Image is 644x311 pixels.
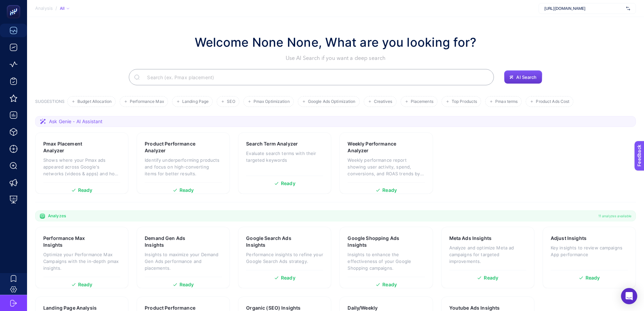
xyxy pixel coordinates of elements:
[195,54,477,62] p: Use AI Search if you want a deep search
[48,213,66,219] span: Analyzes
[35,99,65,107] h3: SUGGESTIONS
[621,288,637,304] div: Open Intercom Messenger
[142,68,488,87] input: Search
[246,150,323,163] p: Evaluate search terms with their targeted keywords
[339,132,433,194] a: Weekly Performance AnalyzerWeekly performance report showing user activity, spend, conversions, a...
[78,188,93,193] span: Ready
[504,70,542,84] button: AI Search
[60,6,69,11] div: All
[484,275,498,280] span: Ready
[238,227,331,288] a: Google Search Ads InsightsPerformance insights to refine your Google Search Ads strategy.Ready
[180,282,194,287] span: Ready
[4,2,26,7] span: Feedback
[43,140,99,154] h3: Pmax Placement Analyzer
[449,244,526,265] p: Analyze and optimize Meta ad campaigns for targeted improvements.
[449,235,492,242] h3: Meta Ads Insights
[598,213,631,219] span: 11 analyzes available
[441,227,534,288] a: Meta Ads InsightsAnalyze and optimize Meta ad campaigns for targeted improvements.Ready
[35,6,53,11] span: Analysis
[382,282,397,287] span: Ready
[348,235,404,248] h3: Google Shopping Ads Insights
[348,140,404,154] h3: Weekly Performance Analyzer
[145,140,201,154] h3: Product Performance Analyzer
[195,33,477,51] h1: Welcome None None, What are you looking for?
[246,140,298,147] h3: Search Term Analyzer
[145,251,222,271] p: Insights to maximize your Demand Gen Ads performance and placements.
[246,235,302,248] h3: Google Search Ads Insights
[374,99,392,104] span: Creatives
[49,118,102,125] span: Ask Genie - AI Assistant
[281,275,295,280] span: Ready
[281,181,295,186] span: Ready
[137,227,230,288] a: Demand Gen Ads InsightsInsights to maximize your Demand Gen Ads performance and placements.Ready
[43,157,120,177] p: Shows where your Pmax ads appeared across Google's networks (videos & apps) and how each placemen...
[339,227,433,288] a: Google Shopping Ads InsightsInsights to enhance the effectiveness of your Google Shopping campaig...
[543,227,636,288] a: Adjust InsightsKey insights to review campaigns App performanceReady
[348,251,425,271] p: Insights to enhance the effectiveness of your Google Shopping campaigns.
[227,99,235,104] span: SEO
[308,99,356,104] span: Google Ads Optimization
[35,227,128,288] a: Performance Max InsightsOptimize your Performance Max Campaigns with the in-depth pmax insights.R...
[55,5,57,11] span: /
[411,99,433,104] span: Placements
[35,132,128,194] a: Pmax Placement AnalyzerShows where your Pmax ads appeared across Google's networks (videos & apps...
[516,74,536,80] span: AI Search
[78,282,93,287] span: Ready
[551,235,587,242] h3: Adjust Insights
[495,99,518,104] span: Pmax terms
[382,188,397,193] span: Ready
[254,99,290,104] span: Pmax Optimization
[246,251,323,265] p: Performance insights to refine your Google Search Ads strategy.
[348,157,425,177] p: Weekly performance report showing user activity, spend, conversions, and ROAS trends by week.
[43,251,120,271] p: Optimize your Performance Max Campaigns with the in-depth pmax insights.
[180,188,194,193] span: Ready
[626,5,630,12] img: svg%3e
[130,99,164,104] span: Performance Max
[182,99,209,104] span: Landing Page
[452,99,477,104] span: Top Products
[551,244,628,258] p: Key insights to review campaigns App performance
[536,99,569,104] span: Product Ads Cost
[544,6,623,11] span: [URL][DOMAIN_NAME]
[238,132,331,194] a: Search Term AnalyzerEvaluate search terms with their targeted keywordsReady
[586,275,600,280] span: Ready
[77,99,112,104] span: Budget Allocation
[137,132,230,194] a: Product Performance AnalyzerIdentify underperforming products and focus on high-converting items ...
[43,235,99,248] h3: Performance Max Insights
[145,157,222,177] p: Identify underperforming products and focus on high-converting items for better results.
[145,235,200,248] h3: Demand Gen Ads Insights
